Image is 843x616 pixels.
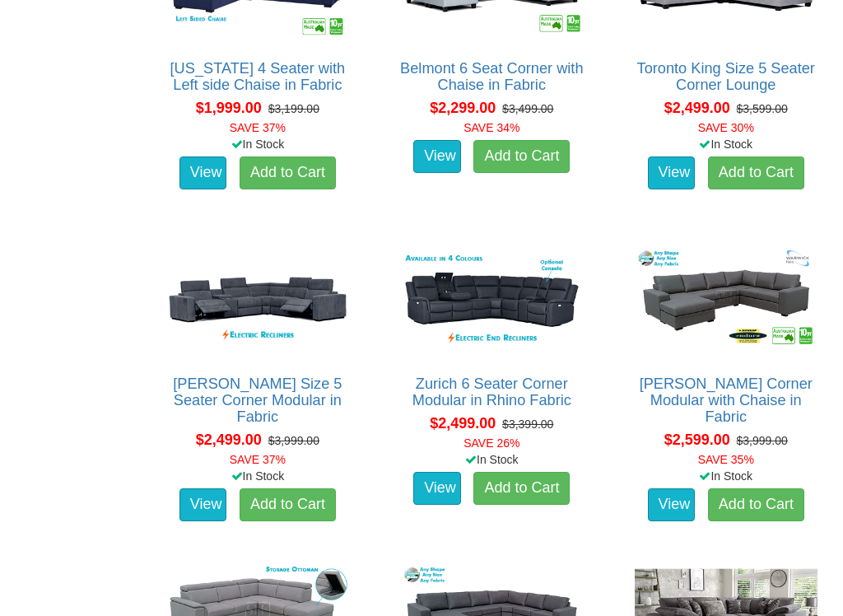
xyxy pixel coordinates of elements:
[170,61,346,94] a: [US_STATE] 4 Seater with Left side Chaise in Fabric
[162,242,353,360] img: Marlow King Size 5 Seater Corner Modular in Fabric
[413,141,461,174] a: View
[196,432,262,449] span: $2,499.00
[230,122,286,135] font: SAVE 37%
[150,469,366,485] div: In Stock
[384,452,599,469] div: In Stock
[698,454,754,467] font: SAVE 35%
[463,122,519,135] font: SAVE 34%
[618,137,834,153] div: In Stock
[179,157,227,190] a: View
[268,103,319,116] del: $3,199.00
[648,157,696,190] a: View
[230,454,286,467] font: SAVE 37%
[473,141,570,174] a: Add to Cart
[664,432,730,449] span: $2,599.00
[640,376,813,426] a: [PERSON_NAME] Corner Modular with Chaise in Fabric
[502,418,553,432] del: $3,399.00
[430,100,496,117] span: $2,299.00
[698,122,754,135] font: SAVE 30%
[708,489,804,522] a: Add to Cart
[708,157,804,190] a: Add to Cart
[412,376,571,409] a: Zurich 6 Seater Corner Modular in Rhino Fabric
[473,473,570,506] a: Add to Cart
[637,61,815,94] a: Toronto King Size 5 Seater Corner Lounge
[196,100,262,117] span: $1,999.00
[396,242,587,360] img: Zurich 6 Seater Corner Modular in Rhino Fabric
[179,489,227,522] a: View
[664,100,730,117] span: $2,499.00
[502,103,553,116] del: $3,499.00
[400,61,583,94] a: Belmont 6 Seat Corner with Chaise in Fabric
[240,157,336,190] a: Add to Cart
[240,489,336,522] a: Add to Cart
[463,437,519,450] font: SAVE 26%
[150,137,366,153] div: In Stock
[737,435,788,448] del: $3,999.00
[618,469,834,485] div: In Stock
[430,416,496,432] span: $2,499.00
[648,489,696,522] a: View
[268,435,319,448] del: $3,999.00
[631,242,822,360] img: Morton Corner Modular with Chaise in Fabric
[173,376,342,426] a: [PERSON_NAME] Size 5 Seater Corner Modular in Fabric
[737,103,788,116] del: $3,599.00
[413,473,461,506] a: View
